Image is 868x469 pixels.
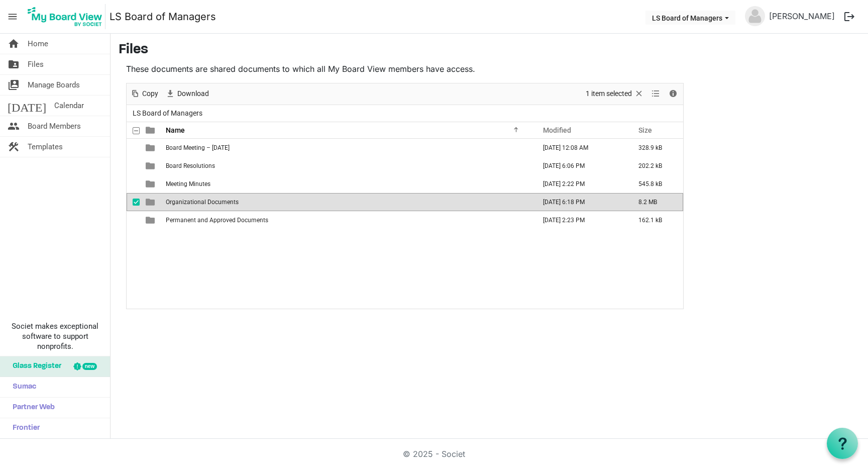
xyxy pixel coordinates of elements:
[140,157,163,175] td: is template cell column header type
[176,87,210,100] span: Download
[5,321,105,351] span: Societ makes exceptional software to support nonprofits.
[28,137,63,157] span: Templates
[140,211,163,229] td: is template cell column header type
[166,199,239,206] span: Organizational Documents
[127,211,140,229] td: checkbox
[582,83,647,105] div: Clear selection
[532,157,628,175] td: September 10, 2025 6:06 PM column header Modified
[8,116,20,136] span: people
[532,175,628,193] td: September 10, 2025 2:22 PM column header Modified
[127,175,140,193] td: checkbox
[765,6,839,26] a: [PERSON_NAME]
[163,139,532,157] td: Board Meeting – September 17, 2025 is template cell column header Name
[28,116,81,136] span: Board Members
[584,87,646,100] button: Selection
[164,87,211,100] button: Download
[532,211,628,229] td: September 10, 2025 2:23 PM column header Modified
[162,83,212,105] div: Download
[166,217,268,224] span: Permanent and Approved Documents
[54,96,84,116] span: Calendar
[163,157,532,175] td: Board Resolutions is template cell column header Name
[628,139,683,157] td: 328.9 kB is template cell column header Size
[647,83,665,105] div: View
[119,42,860,59] h3: Files
[645,11,735,25] button: LS Board of Managers dropdownbutton
[110,7,216,27] a: LS Board of Managers
[628,211,683,229] td: 162.1 kB is template cell column header Size
[665,83,682,105] div: Details
[140,193,163,211] td: is template cell column header type
[745,6,765,26] img: no-profile-picture.svg
[649,87,662,100] button: View dropdownbutton
[532,139,628,157] td: September 13, 2025 12:08 AM column header Modified
[532,193,628,211] td: September 10, 2025 6:18 PM column header Modified
[839,6,860,27] button: logout
[140,175,163,193] td: is template cell column header type
[8,34,20,54] span: home
[638,126,652,134] span: Size
[3,7,22,26] span: menu
[129,87,160,100] button: Copy
[8,418,40,438] span: Frontier
[8,75,20,95] span: switch_account
[163,175,532,193] td: Meeting Minutes is template cell column header Name
[403,449,465,459] a: © 2025 - Societ
[585,87,633,100] span: 1 item selected
[25,4,110,29] a: My Board View Logo
[8,398,55,418] span: Partner Web
[127,139,140,157] td: checkbox
[543,126,571,134] span: Modified
[8,54,20,74] span: folder_shared
[667,87,680,100] button: Details
[127,157,140,175] td: checkbox
[141,87,159,100] span: Copy
[8,96,46,116] span: [DATE]
[28,54,44,74] span: Files
[28,75,80,95] span: Manage Boards
[28,34,48,54] span: Home
[126,63,684,75] p: These documents are shared documents to which all My Board View members have access.
[131,107,204,120] span: LS Board of Managers
[166,144,230,151] span: Board Meeting – [DATE]
[127,193,140,211] td: checkbox
[166,162,215,169] span: Board Resolutions
[163,193,532,211] td: Organizational Documents is template cell column header Name
[628,175,683,193] td: 545.8 kB is template cell column header Size
[8,377,36,397] span: Sumac
[140,139,163,157] td: is template cell column header type
[166,180,210,187] span: Meeting Minutes
[628,157,683,175] td: 202.2 kB is template cell column header Size
[8,356,61,377] span: Glass Register
[166,126,185,134] span: Name
[25,4,105,29] img: My Board View Logo
[127,83,162,105] div: Copy
[82,363,97,370] div: new
[8,137,20,157] span: construction
[628,193,683,211] td: 8.2 MB is template cell column header Size
[163,211,532,229] td: Permanent and Approved Documents is template cell column header Name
